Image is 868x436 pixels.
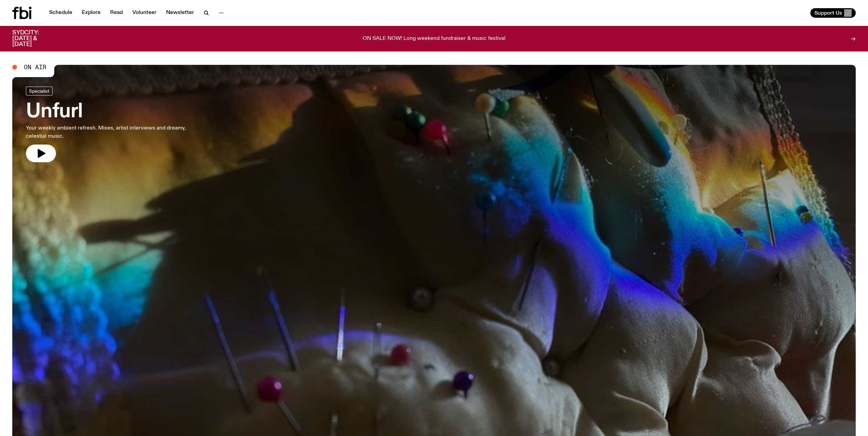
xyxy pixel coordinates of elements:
[78,8,105,18] a: Explore
[810,8,856,18] button: Support Us
[128,8,161,18] a: Volunteer
[26,124,201,140] p: Your weekly ambient refresh. Mixes, artist interviews and dreamy, celestial music.
[26,87,53,95] a: Specialist
[29,88,49,93] span: Specialist
[26,102,201,121] h3: Unfurl
[24,64,46,70] span: On Air
[363,36,505,42] p: ON SALE NOW! Long weekend fundraiser & music festival
[106,8,127,18] a: Read
[814,10,842,16] span: Support Us
[162,8,198,18] a: Newsletter
[45,8,76,18] a: Schedule
[26,87,201,162] a: UnfurlYour weekly ambient refresh. Mixes, artist interviews and dreamy, celestial music.
[12,30,56,47] h3: SYDCITY: [DATE] & [DATE]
